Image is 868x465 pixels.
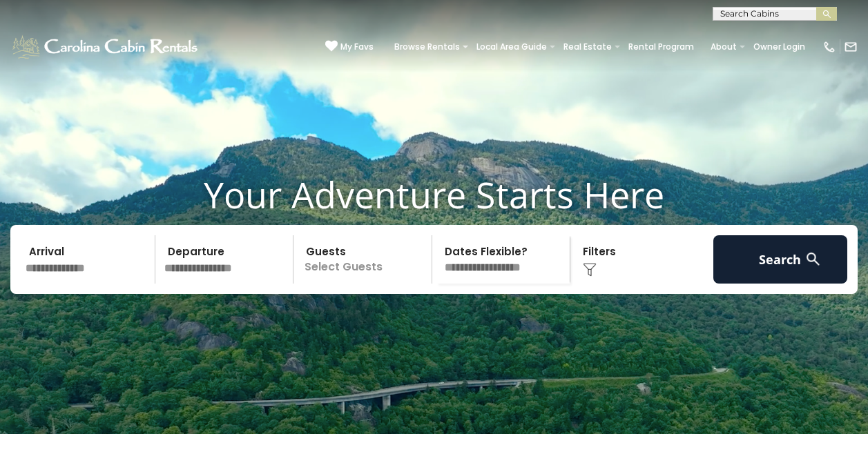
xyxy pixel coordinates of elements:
a: Rental Program [621,37,701,57]
span: My Favs [340,41,374,53]
p: Select Guests [298,235,432,284]
img: filter--v1.png [583,263,597,277]
img: White-1-1-2.png [10,33,202,61]
img: phone-regular-white.png [822,40,836,54]
button: Search [713,235,848,284]
a: Owner Login [746,37,812,57]
a: About [704,37,744,57]
a: Browse Rentals [387,37,467,57]
h1: Your Adventure Starts Here [10,173,858,216]
a: Real Estate [557,37,619,57]
img: search-regular-white.png [804,250,822,268]
a: Local Area Guide [470,37,554,57]
a: My Favs [325,40,374,54]
img: mail-regular-white.png [844,40,858,54]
